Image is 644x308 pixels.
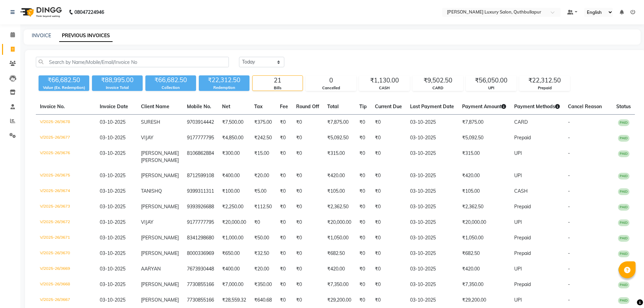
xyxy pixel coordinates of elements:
td: ₹32.50 [250,246,276,261]
td: ₹0 [371,146,406,168]
span: PAID [618,219,629,226]
div: Collection [145,85,196,91]
div: CASH [359,85,409,91]
td: ₹29,200.00 [323,292,355,308]
td: ₹28,559.32 [218,292,250,308]
span: - [568,172,570,179]
span: Payment Amount [462,103,506,110]
td: ₹0 [355,146,371,168]
td: ₹0 [276,246,292,261]
td: ₹7,000.00 [218,277,250,292]
div: ₹66,682.50 [39,75,89,85]
span: PAID [618,173,629,180]
td: ₹350.00 [250,277,276,292]
td: ₹682.50 [458,246,510,261]
span: 03-10-2025 [100,172,125,179]
span: - [568,135,570,141]
td: ₹105.00 [323,184,355,199]
a: INVOICE [32,32,51,39]
td: ₹5.00 [250,184,276,199]
span: - [568,150,570,156]
td: ₹0 [355,184,371,199]
td: 03-10-2025 [406,115,458,131]
td: ₹0 [371,292,406,308]
span: - [568,204,570,210]
td: ₹2,250.00 [218,199,250,215]
td: V/2025-26/3670 [36,246,96,261]
span: 03-10-2025 [100,204,125,210]
td: ₹0 [276,130,292,146]
td: ₹242.50 [250,130,276,146]
input: Search by Name/Mobile/Email/Invoice No [36,57,229,67]
span: Round Off [296,103,319,110]
img: logo [17,3,64,22]
td: ₹0 [292,184,323,199]
span: Current Due [375,103,402,110]
td: 03-10-2025 [406,277,458,292]
td: V/2025-26/3671 [36,230,96,246]
span: - [568,297,570,303]
td: ₹0 [355,215,371,230]
td: ₹375.00 [250,115,276,131]
td: ₹0 [276,230,292,246]
td: ₹1,050.00 [458,230,510,246]
td: ₹0 [371,215,406,230]
td: ₹650.00 [218,246,250,261]
td: 8341298680 [183,230,218,246]
td: ₹0 [292,168,323,184]
span: 03-10-2025 [100,266,125,272]
td: ₹0 [276,261,292,277]
td: 03-10-2025 [406,168,458,184]
td: ₹0 [355,277,371,292]
td: ₹0 [355,230,371,246]
td: 03-10-2025 [406,184,458,199]
span: 03-10-2025 [100,235,125,241]
td: 7730855166 [183,292,218,308]
div: Value (Ex. Redemption) [39,85,89,91]
td: ₹112.50 [250,199,276,215]
span: [PERSON_NAME] [141,150,179,156]
td: V/2025-26/3673 [36,199,96,215]
td: ₹5,092.50 [323,130,355,146]
span: UPI [514,219,522,225]
span: - [568,250,570,256]
td: 03-10-2025 [406,199,458,215]
div: Redemption [199,85,249,91]
span: UPI [514,150,522,156]
td: ₹0 [276,292,292,308]
td: ₹0 [371,130,406,146]
span: CARD [514,119,528,125]
td: ₹0 [292,261,323,277]
td: ₹29,200.00 [458,292,510,308]
a: PREVIOUS INVOICES [59,30,113,42]
td: 9393926688 [183,199,218,215]
td: ₹0 [250,215,276,230]
td: ₹0 [276,146,292,168]
span: 03-10-2025 [100,281,125,287]
span: Invoice No. [40,103,65,110]
td: ₹0 [276,115,292,131]
td: ₹0 [292,246,323,261]
span: [PERSON_NAME] [141,172,179,179]
td: ₹20,000.00 [458,215,510,230]
td: 03-10-2025 [406,130,458,146]
td: ₹0 [292,277,323,292]
td: ₹20.00 [250,168,276,184]
div: ₹88,995.00 [92,75,143,85]
span: VIJAY [141,135,153,141]
td: 03-10-2025 [406,215,458,230]
span: [PERSON_NAME] [141,204,179,210]
span: TANISHQ [141,188,162,194]
td: ₹0 [371,184,406,199]
td: ₹420.00 [323,261,355,277]
td: 8712599108 [183,168,218,184]
td: ₹420.00 [323,168,355,184]
span: CASH [514,188,528,194]
td: ₹0 [371,277,406,292]
td: V/2025-26/3669 [36,261,96,277]
td: ₹682.50 [323,246,355,261]
td: 9177777795 [183,130,218,146]
td: ₹7,875.00 [458,115,510,131]
td: ₹1,050.00 [323,230,355,246]
div: ₹9,502.50 [413,76,463,85]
